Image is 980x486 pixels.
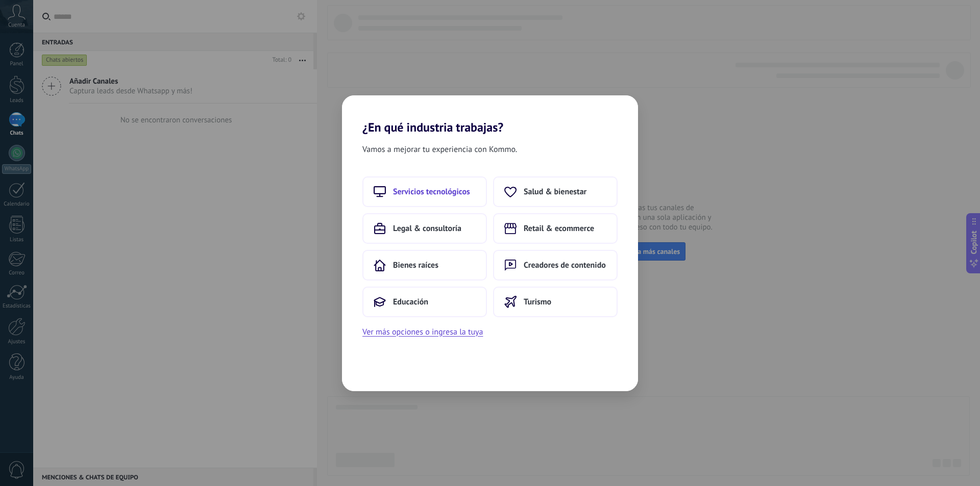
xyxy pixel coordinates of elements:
[393,297,428,307] span: Educación
[393,223,461,234] span: Legal & consultoría
[493,176,618,207] button: Salud & bienestar
[493,250,618,280] button: Creadores de contenido
[362,287,487,317] button: Educación
[362,213,487,244] button: Legal & consultoría
[524,260,606,270] span: Creadores de contenido
[362,143,517,156] span: Vamos a mejorar tu experiencia con Kommo.
[393,260,438,270] span: Bienes raíces
[524,223,594,234] span: Retail & ecommerce
[362,176,487,207] button: Servicios tecnológicos
[524,187,586,197] span: Salud & bienestar
[493,213,618,244] button: Retail & ecommerce
[393,187,470,197] span: Servicios tecnológicos
[342,95,638,135] h2: ¿En qué industria trabajas?
[362,325,483,339] button: Ver más opciones o ingresa la tuya
[524,297,551,307] span: Turismo
[362,250,487,280] button: Bienes raíces
[493,287,618,317] button: Turismo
